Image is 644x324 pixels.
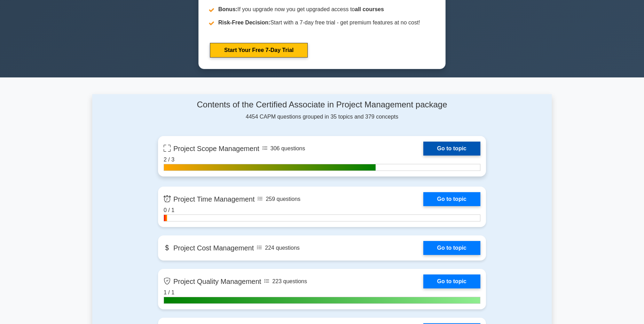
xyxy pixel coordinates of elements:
a: Go to topic [423,274,480,288]
a: Go to topic [423,192,480,206]
h4: Contents of the Certified Associate in Project Management package [158,100,486,110]
a: Go to topic [423,241,480,255]
a: Go to topic [423,142,480,156]
div: 4454 CAPM questions grouped in 35 topics and 379 concepts [158,100,486,121]
a: Start Your Free 7-Day Trial [210,43,308,58]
